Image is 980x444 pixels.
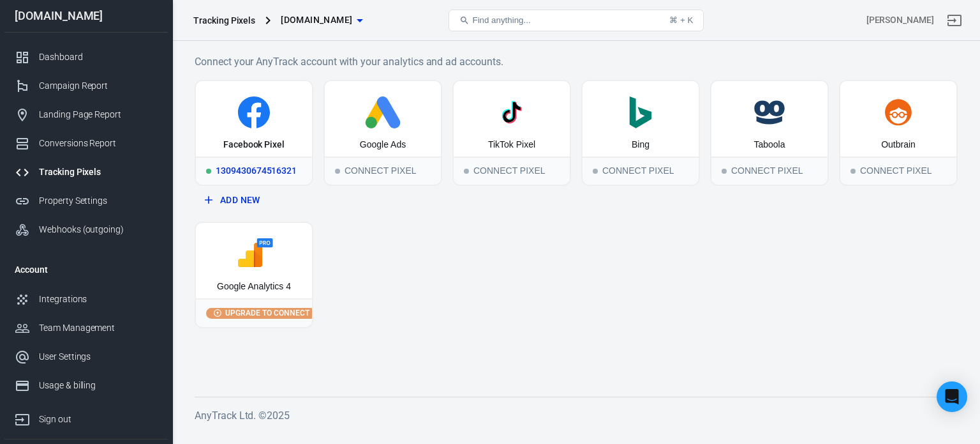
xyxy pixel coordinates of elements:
[39,223,158,236] div: Webhooks (outgoing)
[4,72,168,100] a: Campaign Report
[839,80,958,186] button: OutbrainConnect PixelConnect Pixel
[593,169,598,174] span: Connect Pixel
[39,108,158,121] div: Landing Page Report
[449,10,704,31] button: Find anything...⌘ + K
[464,169,469,174] span: Connect Pixel
[200,188,308,212] button: Add New
[323,80,442,186] button: Google AdsConnect PixelConnect Pixel
[754,139,785,151] div: Taboola
[195,222,313,328] button: Google Analytics 4Upgrade to connect
[360,139,406,151] div: Google Ads
[276,8,367,32] button: [DOMAIN_NAME]
[4,158,168,187] a: Tracking Pixels
[195,54,958,70] h6: Connect your AnyTrack account with your analytics and ad accounts.
[39,379,158,392] div: Usage & billing
[217,280,291,293] div: Google Analytics 4
[4,215,168,244] a: Webhooks (outgoing)
[711,157,828,185] div: Connect Pixel
[472,15,530,25] span: Find anything...
[4,285,168,314] a: Integrations
[632,139,650,151] div: Bing
[583,157,699,185] div: Connect Pixel
[4,187,168,215] a: Property Settings
[939,5,970,36] a: Sign out
[669,15,693,25] div: ⌘ + K
[39,413,158,426] div: Sign out
[4,10,168,22] div: [DOMAIN_NAME]
[581,80,700,186] button: BingConnect PixelConnect Pixel
[710,80,829,186] button: TaboolaConnect PixelConnect Pixel
[4,43,168,72] a: Dashboard
[4,371,168,400] a: Usage & billing
[206,169,211,174] span: Running
[4,400,168,434] a: Sign out
[454,157,570,185] div: Connect Pixel
[195,80,313,186] a: Facebook PixelRunning1309430674516321
[866,13,934,27] div: Account id: C21CTY1k
[881,139,916,151] div: Outbrain
[39,194,158,208] div: Property Settings
[850,169,856,174] span: Connect Pixel
[4,314,168,342] a: Team Management
[4,254,168,285] li: Account
[39,79,158,93] div: Campaign Report
[39,293,158,306] div: Integrations
[223,307,312,319] span: Upgrade to connect
[39,165,158,179] div: Tracking Pixels
[4,129,168,158] a: Conversions Report
[335,169,340,174] span: Connect Pixel
[4,342,168,371] a: User Settings
[193,14,255,27] div: Tracking Pixels
[452,80,571,186] button: TikTok PixelConnect PixelConnect Pixel
[4,100,168,129] a: Landing Page Report
[39,350,158,364] div: User Settings
[195,408,958,424] h6: AnyTrack Ltd. © 2025
[223,139,285,151] div: Facebook Pixel
[937,381,967,412] div: Open Intercom Messenger
[325,157,441,185] div: Connect Pixel
[196,157,312,185] div: 1309430674516321
[840,157,956,185] div: Connect Pixel
[39,50,158,64] div: Dashboard
[281,12,352,28] span: taniatheherbalist.com
[722,169,727,174] span: Connect Pixel
[39,137,158,150] div: Conversions Report
[488,139,535,151] div: TikTok Pixel
[39,321,158,335] div: Team Management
